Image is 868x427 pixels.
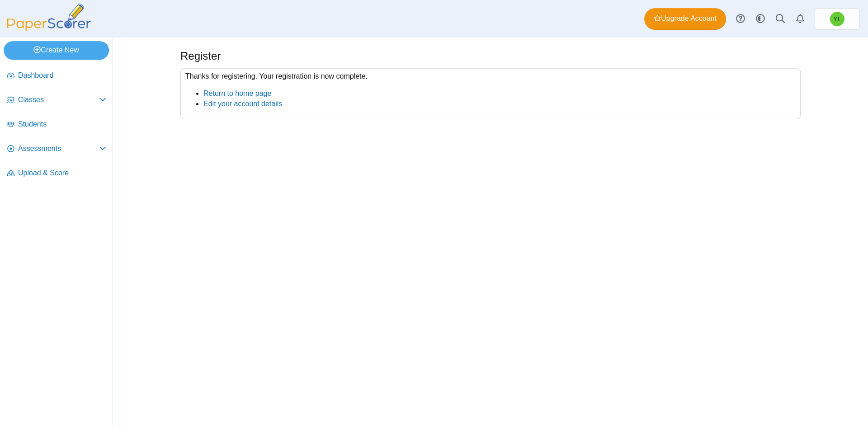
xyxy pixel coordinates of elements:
span: Upload & Score [18,168,106,178]
a: Alerts [790,9,810,29]
span: Classes [18,95,99,105]
a: Return to home page [203,89,271,97]
a: Upgrade Account [644,8,726,30]
span: Youraba Latiker [833,16,841,22]
a: Create New [4,41,109,59]
img: PaperScorer [4,4,94,31]
div: Thanks for registering. Your registration is now complete. [180,68,801,119]
span: Dashboard [18,70,106,80]
h1: Register [180,48,221,64]
a: Assessments [4,138,110,160]
a: Upload & Score [4,163,110,184]
span: Students [18,119,106,129]
span: Upgrade Account [654,14,717,23]
a: PaperScorer [4,25,94,33]
a: Edit your account details [203,100,282,108]
a: Students [4,114,110,136]
a: Youraba Latiker [815,8,860,30]
a: Classes [4,89,110,111]
span: Assessments [18,144,99,154]
a: Dashboard [4,65,110,87]
span: Youraba Latiker [830,12,844,26]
